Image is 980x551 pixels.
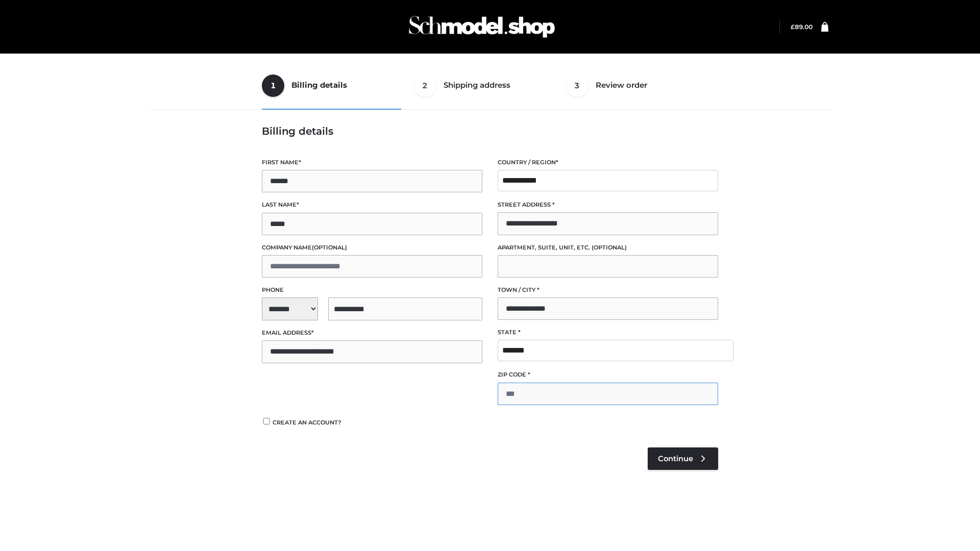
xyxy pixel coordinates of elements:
a: £89.00 [791,23,813,31]
bdi: 89.00 [791,23,813,31]
label: Country / Region [498,158,718,167]
label: Phone [262,285,482,295]
input: Create an account? [262,418,271,424]
label: Apartment, suite, unit, etc. [498,243,718,253]
label: Company name [262,243,482,253]
a: Continue [648,447,718,470]
span: (optional) [312,244,347,251]
label: Email address [262,328,482,338]
label: Last name [262,200,482,210]
img: Schmodel Admin 964 [405,7,558,47]
span: Continue [658,454,693,463]
h3: Billing details [262,125,718,137]
span: Create an account? [273,419,341,426]
span: (optional) [592,244,627,251]
label: ZIP Code [498,370,718,380]
label: State [498,328,718,337]
label: Street address [498,200,718,210]
label: First name [262,158,482,167]
span: £ [791,23,795,31]
label: Town / City [498,285,718,295]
